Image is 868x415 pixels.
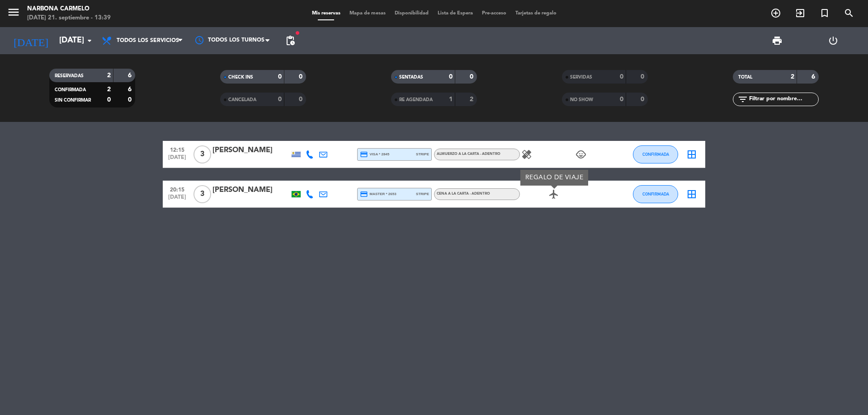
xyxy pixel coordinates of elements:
[437,192,490,196] span: Cena a la carta - Adentro
[27,14,111,23] div: [DATE] 21. septiembre - 13:39
[477,11,511,16] span: Pre-acceso
[360,150,368,159] i: credit_card
[828,35,839,46] i: power_settings_new
[107,86,111,93] strong: 2
[576,149,586,160] i: child_care
[166,184,189,194] span: 20:15
[416,151,429,157] span: stripe
[27,5,111,14] div: Narbona Carmelo
[228,75,253,79] span: CHECK INS
[295,30,300,36] span: fiber_manual_record
[791,74,794,80] strong: 2
[633,185,678,203] button: CONFIRMADA
[686,189,697,200] i: border_all
[360,190,368,198] i: credit_card
[299,74,304,80] strong: 0
[470,96,475,103] strong: 2
[642,191,669,196] span: CONFIRMADA
[299,96,304,103] strong: 0
[805,27,861,54] div: LOG OUT
[55,88,86,92] span: CONFIRMADA
[570,75,592,79] span: SERVIDAS
[307,11,345,16] span: Mis reservas
[166,154,189,165] span: [DATE]
[772,35,783,46] span: print
[819,8,830,19] i: turned_in_not
[278,74,282,80] strong: 0
[55,98,91,103] span: SIN CONFIRMAR
[399,98,433,102] span: RE AGENDADA
[166,194,189,205] span: [DATE]
[811,74,817,80] strong: 6
[128,72,133,79] strong: 6
[738,75,752,79] span: TOTAL
[128,86,133,93] strong: 6
[641,96,646,103] strong: 0
[117,37,179,44] span: Todos los servicios
[470,74,475,80] strong: 0
[686,149,697,160] i: border_all
[360,190,396,198] span: master * 2653
[641,74,646,80] strong: 0
[278,96,282,103] strong: 0
[521,149,532,160] i: healing
[107,72,111,79] strong: 2
[193,145,211,163] span: 3
[390,11,433,16] span: Disponibilidad
[449,74,453,80] strong: 0
[770,8,781,19] i: add_circle_outline
[737,94,748,105] i: filter_list
[166,144,189,154] span: 12:15
[399,75,423,79] span: SENTADAS
[7,31,55,51] i: [DATE]
[228,98,256,102] span: CANCELADA
[633,145,678,163] button: CONFIRMADA
[642,152,669,157] span: CONFIRMADA
[433,11,477,16] span: Lista de Espera
[84,35,95,46] i: arrow_drop_down
[511,11,561,16] span: Tarjetas de regalo
[748,94,818,104] input: Filtrar por nombre...
[212,145,289,156] div: [PERSON_NAME]
[795,8,806,19] i: exit_to_app
[285,35,296,46] span: pending_actions
[620,96,623,103] strong: 0
[55,74,84,78] span: RESERVADAS
[212,184,289,196] div: [PERSON_NAME]
[360,150,389,159] span: visa * 2845
[437,152,500,156] span: Almuerzo a la carta - Adentro
[7,5,20,22] button: menu
[449,96,453,103] strong: 1
[520,170,588,186] div: REGALO DE VIAJE
[548,189,559,200] i: airplanemode_active
[107,97,111,103] strong: 0
[7,5,20,19] i: menu
[416,191,429,197] span: stripe
[620,74,623,80] strong: 0
[345,11,390,16] span: Mapa de mesas
[844,8,854,19] i: search
[193,185,211,203] span: 3
[128,97,133,103] strong: 0
[570,98,593,102] span: NO SHOW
